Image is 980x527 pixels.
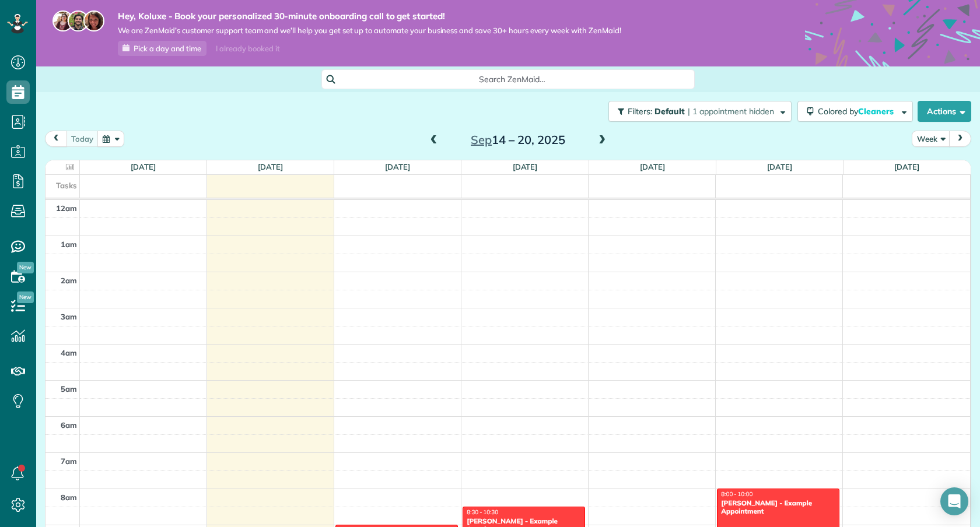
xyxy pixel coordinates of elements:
a: [DATE] [894,162,919,171]
span: Colored by [818,106,898,117]
a: [DATE] [385,162,410,171]
h2: 14 – 20, 2025 [445,133,591,146]
span: 1am [61,240,77,249]
button: next [949,131,971,146]
strong: Hey, Koluxe - Book your personalized 30-minute onboarding call to get started! [118,10,621,22]
span: Pick a day and time [134,44,201,53]
button: Week [912,131,950,146]
span: Sep [471,132,492,147]
span: 8:00 - 10:00 [721,490,752,498]
span: Cleaners [858,106,895,117]
button: Actions [918,101,971,122]
span: We are ZenMaid’s customer support team and we’ll help you get set up to automate your business an... [118,26,621,36]
span: 6am [61,420,77,430]
a: [DATE] [258,162,283,171]
div: I already booked it [209,41,286,56]
div: [PERSON_NAME] - Example Appointment [720,499,836,516]
a: [DATE] [640,162,665,171]
span: Tasks [56,181,77,190]
span: Filters: [628,106,652,117]
span: 7am [61,456,77,466]
span: | 1 appointment hidden [688,106,774,117]
div: Open Intercom Messenger [940,487,968,515]
a: [DATE] [513,162,538,171]
span: 2am [61,276,77,285]
span: New [17,262,34,273]
span: 8am [61,493,77,502]
span: 4am [61,348,77,357]
a: [DATE] [767,162,792,171]
a: Pick a day and time [118,41,206,56]
span: 3am [61,312,77,321]
button: Colored byCleaners [797,101,913,122]
button: Filters: Default | 1 appointment hidden [608,101,792,122]
img: jorge-587dff0eeaa6aab1f244e6dc62b8924c3b6ad411094392a53c71c6c4a576187d.jpg [68,10,89,31]
img: maria-72a9807cf96188c08ef61303f053569d2e2a8a1cde33d635c8a3ac13582a053d.jpg [52,10,73,31]
span: 8:30 - 10:30 [467,508,498,516]
span: 5am [61,384,77,394]
a: [DATE] [131,162,156,171]
span: 12am [56,203,77,213]
span: Default [654,106,685,117]
a: Filters: Default | 1 appointment hidden [603,101,792,122]
button: prev [45,131,67,146]
img: michelle-19f622bdf1676172e81f8f8fba1fb50e276960ebfe0243fe18214015130c80e4.jpg [83,10,104,31]
button: today [66,131,99,146]
span: New [17,291,34,303]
